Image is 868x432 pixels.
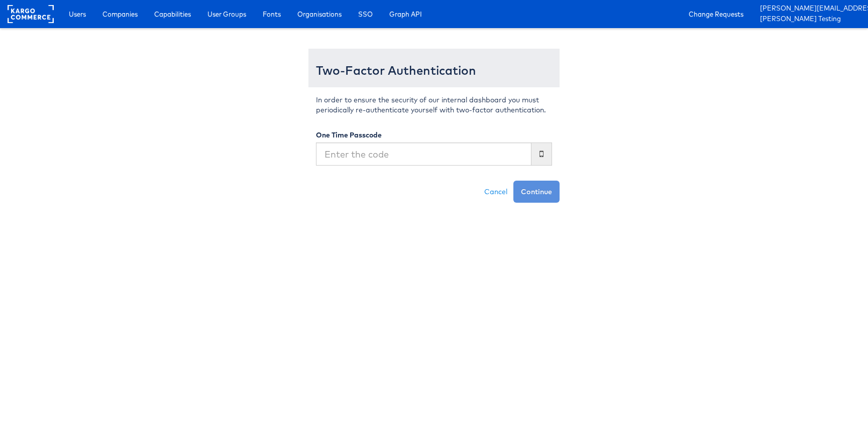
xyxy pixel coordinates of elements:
a: Fonts [255,5,288,23]
span: SSO [358,9,373,19]
span: Fonts [263,9,281,19]
a: SSO [351,5,380,23]
a: Change Requests [681,5,751,23]
p: In order to ensure the security of our internal dashboard you must periodically re-authenticate y... [316,95,552,115]
span: Organisations [297,9,342,19]
label: One Time Passcode [316,130,382,140]
span: Capabilities [154,9,191,19]
h3: Two-Factor Authentication [316,64,552,77]
button: Continue [513,181,560,203]
a: [PERSON_NAME] Testing [760,14,860,25]
span: Companies [102,9,138,19]
a: Users [61,5,93,23]
a: Graph API [382,5,429,23]
span: Graph API [389,9,422,19]
a: Companies [95,5,145,23]
span: User Groups [207,9,246,19]
a: User Groups [200,5,254,23]
a: [PERSON_NAME][EMAIL_ADDRESS][PERSON_NAME][DOMAIN_NAME] [760,4,860,14]
span: Users [69,9,86,19]
input: Enter the code [316,142,531,166]
a: Organisations [290,5,349,23]
a: Capabilities [147,5,198,23]
a: Cancel [478,181,513,203]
